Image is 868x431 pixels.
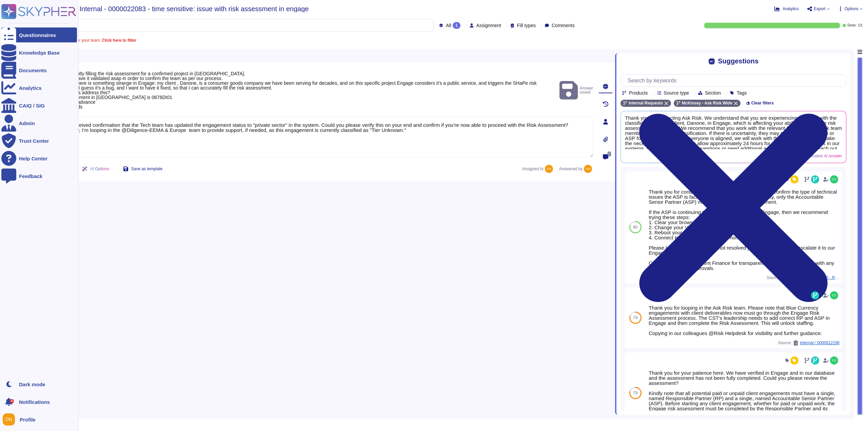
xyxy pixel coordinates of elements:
[10,399,14,403] div: 9+
[858,24,863,27] span: 1 / 1
[1,412,20,427] button: user
[1,45,77,60] a: Knowledge Base
[1,63,77,78] a: Documents
[1,116,77,131] a: Admin
[19,399,50,405] span: Notifications
[19,121,35,126] div: Admin
[476,23,501,28] span: Assignment
[118,162,168,176] button: Save as template
[80,5,309,12] span: Internal - 0000022083 - time sensitive: issue with risk assessment in engage
[19,50,60,55] div: Knowledge Base
[830,356,838,365] img: user
[19,85,42,91] div: Analytics
[1,169,77,183] a: Feedback
[545,165,553,173] img: user
[559,80,593,101] span: Answer saved
[90,167,109,171] span: AI Options
[19,33,56,38] div: Questionnaires
[131,167,163,171] span: Save as template
[1,27,77,42] a: Questionnaires
[830,291,838,299] img: user
[783,7,799,11] span: Analytics
[19,156,47,161] div: Help Center
[633,225,637,229] span: 80
[624,75,846,86] input: Search by keywords
[830,175,838,183] img: user
[47,117,593,157] textarea: I’ve just received confirmation that the Tech team has updated the engagement status to "private ...
[1,98,77,113] a: CAIQ / SIG
[522,165,556,173] span: Assigned to
[23,38,136,42] span: A question is assigned to you or your team.
[845,7,859,11] span: Options
[453,22,460,29] div: 1
[20,417,36,422] span: Profile
[814,7,826,11] span: Export
[633,391,637,395] span: 79
[517,23,536,28] span: Fill types
[1,80,77,95] a: Analytics
[584,165,592,173] img: user
[649,370,840,421] div: Thank you for your patience here. We have verified in Engage and in our database and the assessme...
[3,413,15,426] img: user
[446,23,451,28] span: All
[552,23,575,28] span: Comments
[847,24,856,27] span: Done:
[101,38,136,43] b: Click here to filter
[27,19,434,31] input: Search by keywords
[1,133,77,148] a: Trust Center
[559,167,583,171] span: Answered by
[1,151,77,166] a: Help Center
[19,103,45,108] div: CAIQ / SIG
[19,68,47,73] div: Documents
[19,174,42,179] div: Feedback
[19,138,49,143] div: Trust Center
[774,6,799,12] button: Analytics
[19,382,45,387] div: Dark mode
[608,152,611,156] span: 0
[633,316,637,320] span: 79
